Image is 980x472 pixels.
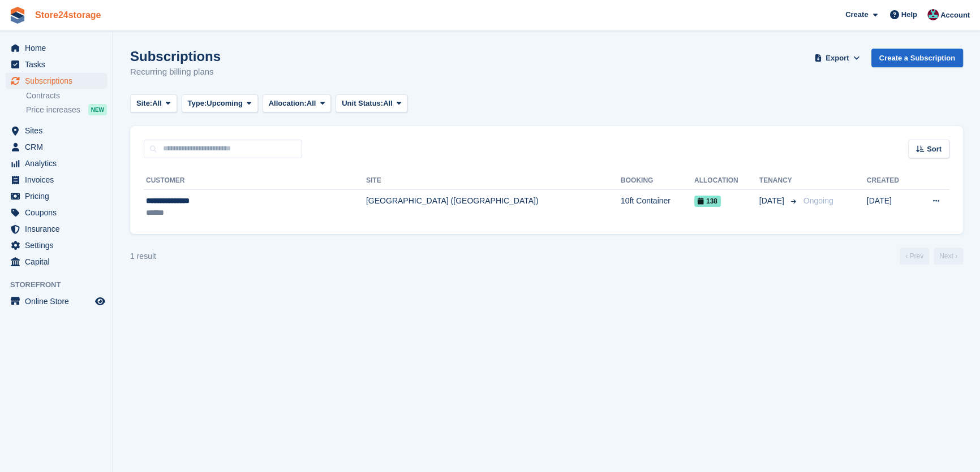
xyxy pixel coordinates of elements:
[6,73,107,89] a: menu
[25,155,93,171] span: Analytics
[759,195,786,207] span: [DATE]
[336,94,407,113] button: Unit Status: All
[342,98,383,109] span: Unit Status:
[152,98,162,109] span: All
[26,105,80,115] span: Price increases
[6,57,107,72] a: menu
[10,279,113,291] span: Storefront
[26,103,107,116] a: Price increases NEW
[759,172,799,190] th: Tenancy
[26,90,107,101] a: Contracts
[6,155,107,171] a: menu
[6,293,107,309] a: menu
[900,248,929,265] a: Previous
[25,172,93,188] span: Invoices
[6,254,107,270] a: menu
[934,248,963,265] a: Next
[6,40,107,56] a: menu
[25,188,93,204] span: Pricing
[621,189,694,225] td: 10ft Container
[6,172,107,188] a: menu
[813,49,862,67] button: Export
[383,98,393,109] span: All
[6,205,107,220] a: menu
[867,172,914,190] th: Created
[25,254,93,270] span: Capital
[927,9,939,20] img: George
[25,293,93,309] span: Online Store
[9,7,26,24] img: stora-icon-8386f47178a22dfd0bd8f6a31ec36ba5ce8667c1dd55bd0f319d3a0aa187defe.svg
[25,139,93,155] span: CRM
[188,98,207,109] span: Type:
[366,189,621,225] td: [GEOGRAPHIC_DATA] ([GEOGRAPHIC_DATA])
[6,123,107,138] a: menu
[25,40,93,56] span: Home
[31,6,106,24] a: Store24storage
[927,144,942,155] span: Sort
[25,221,93,237] span: Insurance
[130,94,177,113] button: Site: All
[871,49,963,67] a: Create a Subscription
[897,248,965,265] nav: Page
[136,98,152,109] span: Site:
[88,104,107,115] div: NEW
[901,9,917,20] span: Help
[130,49,221,64] h1: Subscriptions
[845,9,868,20] span: Create
[207,98,243,109] span: Upcoming
[25,73,93,89] span: Subscriptions
[6,237,107,253] a: menu
[307,98,316,109] span: All
[25,57,93,72] span: Tasks
[263,94,332,113] button: Allocation: All
[694,172,759,190] th: Allocation
[269,98,307,109] span: Allocation:
[621,172,694,190] th: Booking
[867,189,914,225] td: [DATE]
[6,139,107,155] a: menu
[694,196,721,207] span: 138
[940,10,970,21] span: Account
[25,237,93,253] span: Settings
[130,250,156,262] div: 1 result
[6,188,107,204] a: menu
[25,205,93,220] span: Coupons
[144,172,366,190] th: Customer
[826,53,849,64] span: Export
[803,196,833,205] span: Ongoing
[130,66,221,79] p: Recurring billing plans
[25,123,93,138] span: Sites
[6,221,107,237] a: menu
[93,295,107,308] a: Preview store
[366,172,621,190] th: Site
[182,94,258,113] button: Type: Upcoming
